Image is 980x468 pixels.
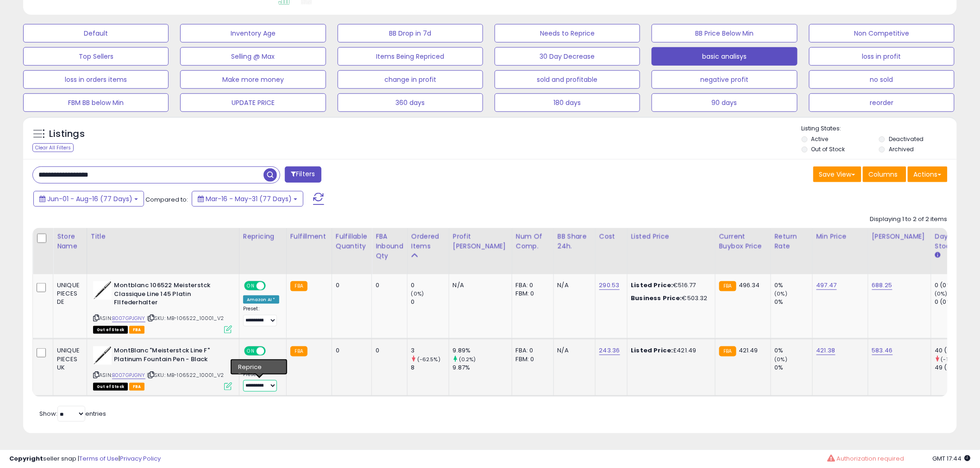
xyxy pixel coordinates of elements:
[129,326,145,334] span: FBA
[264,282,279,290] span: OFF
[817,281,837,290] a: 497.47
[809,24,955,43] button: Non Competitive
[45,12,63,21] p: Active
[145,195,188,204] span: Compared to:
[453,232,508,251] div: Profit [PERSON_NAME]
[935,290,948,297] small: (0%)
[599,281,620,290] a: 290.53
[180,47,326,66] button: Selling @ Max
[147,314,224,322] span: | SKU: MB-106522_10001_V2
[802,124,957,133] p: Listing States:
[775,298,812,306] div: 0%
[809,70,955,89] button: no sold
[453,281,505,289] div: N/A
[599,232,623,241] div: Cost
[290,232,328,241] div: Fulfillment
[652,24,797,43] button: BB Price Below Min
[129,383,145,391] span: FBA
[811,145,845,153] label: Out of Stock
[652,47,797,66] button: basic analisys
[93,281,232,333] div: ASIN:
[75,157,110,164] strong: Submitted
[23,47,169,66] button: Top Sellers
[243,361,279,369] div: Amazon AI *
[15,181,144,191] div: Hi [PERSON_NAME],
[79,454,119,463] a: Terms of Use
[336,281,364,289] div: 0
[47,194,132,203] span: Jun-01 - Aug-16 (77 Days)
[245,282,257,290] span: ON
[180,24,326,43] button: Inventory Age
[599,346,620,355] a: 243.36
[935,363,973,372] div: 49 (63.64%)
[93,346,232,389] div: ASIN:
[889,135,923,143] label: Deactivated
[7,144,178,176] div: Elias says…
[163,4,179,20] div: Close
[114,346,226,366] b: MontBlanc "Meisterstck Line F" Platinum Fountain Pen - Black
[112,314,145,322] a: B007GPJGNY
[57,281,80,307] div: UNIQUE PIECES DE
[631,232,711,241] div: Listed Price
[93,383,128,391] span: All listings that are currently out of stock and unavailable for purchase on Amazon
[76,37,121,45] span: Investigation
[290,281,308,291] small: FBA
[285,166,321,183] button: Filters
[336,346,364,355] div: 0
[6,4,24,21] button: go back
[15,259,144,268] div: [PERSON_NAME]
[376,346,400,355] div: 0
[516,232,550,251] div: Num of Comp.
[57,346,80,372] div: UNIQUE PIECES UK
[631,294,708,302] div: €503.32
[180,70,326,89] button: Make more money
[495,47,640,66] button: 30 Day Decrease
[23,70,169,89] button: loss in orders items
[7,68,152,115] div: We'll be back online in 1 hourYou'll get replies here and to[EMAIL_ADDRESS][DOMAIN_NAME].
[872,346,893,355] a: 583.46
[376,232,403,261] div: FBA inbound Qty
[8,283,177,299] textarea: Message…
[112,371,145,379] a: B007GPJGNY
[338,47,483,66] button: Items Being Repriced
[50,148,146,155] span: Ticket has been created • 8h ago
[338,24,483,43] button: BB Drop in 7d
[516,281,547,289] div: FBA: 0
[935,298,973,306] div: 0 (0%)
[15,74,144,110] div: We'll be back online in 1 hour You'll get replies here and to .
[93,346,112,365] img: 31G+KCSp2QL._SL40_.jpg
[935,281,973,289] div: 0 (0%)
[935,232,969,251] div: Days In Stock
[935,251,941,259] small: Days In Stock.
[9,454,43,463] strong: Copyright
[336,232,368,251] div: Fulfillable Quantity
[631,294,682,302] b: Business Price:
[44,303,51,310] button: Upload attachment
[192,191,303,207] button: Mar-16 - May-31 (77 Days)
[15,92,87,109] b: [EMAIL_ADDRESS][DOMAIN_NAME]
[935,346,973,355] div: 40 (51.95%)
[147,371,224,379] span: | SKU: MB-106522_10001_V2
[558,346,588,355] div: N/A
[811,135,829,143] label: Active
[908,166,948,182] button: Actions
[870,215,948,224] div: Displaying 1 to 2 of 2 items
[453,346,512,355] div: 9.89%
[495,70,640,89] button: sold and profitable
[23,24,169,43] button: Default
[941,356,965,363] small: (-18.37%)
[453,363,512,372] div: 9.87%
[338,70,483,89] button: change in profit
[411,281,449,289] div: 0
[933,454,971,463] span: 2025-08-17 17:44 GMT
[7,176,178,294] div: Elias says…
[411,290,424,297] small: (0%)
[411,346,449,355] div: 3
[817,232,864,241] div: Min Price
[33,191,144,207] button: Jun-01 - Aug-16 (77 Days)
[631,346,708,355] div: £421.49
[45,5,105,12] h1: [PERSON_NAME]
[159,299,174,314] button: Send a message…
[264,347,279,355] span: OFF
[39,409,106,418] span: Show: entries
